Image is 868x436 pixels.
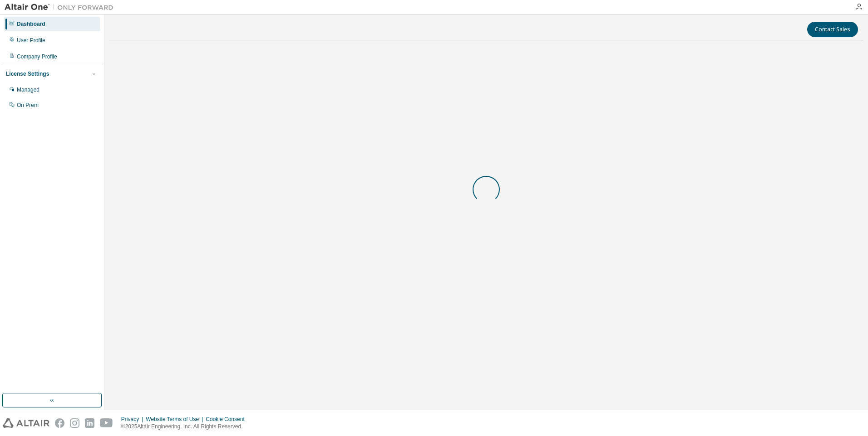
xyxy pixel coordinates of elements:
img: instagram.svg [70,418,79,428]
div: License Settings [6,70,49,78]
div: On Prem [17,102,39,109]
div: Website Terms of Use [146,416,206,423]
div: User Profile [17,37,45,44]
button: Contact Sales [807,22,858,37]
div: Cookie Consent [206,416,250,423]
div: Company Profile [17,53,57,60]
div: Dashboard [17,20,45,28]
img: Altair One [5,3,118,12]
div: Managed [17,86,39,93]
p: © 2025 Altair Engineering, Inc. All Rights Reserved. [121,423,250,431]
div: Privacy [121,416,146,423]
img: altair_logo.svg [3,418,49,428]
img: linkedin.svg [85,418,94,428]
img: facebook.svg [55,418,64,428]
img: youtube.svg [100,418,113,428]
